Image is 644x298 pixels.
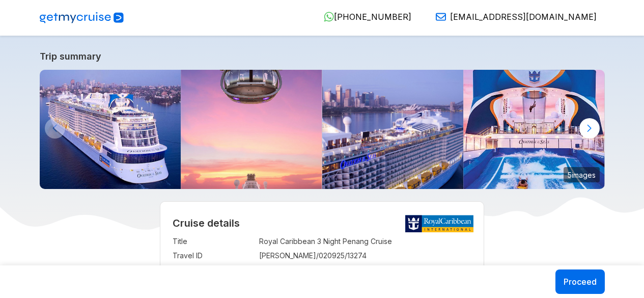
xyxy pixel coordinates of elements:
td: Title [173,234,254,249]
td: Royal Caribbean 3 Night Penang Cruise [259,234,472,249]
td: : [254,263,259,277]
img: north-star-sunset-ovation-of-the-seas.jpg [181,70,322,189]
button: Proceed [555,269,605,294]
h2: Cruise details [173,217,472,229]
span: [EMAIL_ADDRESS][DOMAIN_NAME] [450,12,597,22]
td: : [254,234,259,249]
td: Ship [173,263,254,277]
img: ovation-of-the-seas-departing-from-sydney.jpg [322,70,464,189]
img: ovation-of-the-seas-flowrider-sunset.jpg [463,70,605,189]
img: ovation-exterior-back-aerial-sunset-port-ship.jpg [40,70,181,189]
a: [EMAIL_ADDRESS][DOMAIN_NAME] [428,12,597,22]
span: [PHONE_NUMBER] [334,12,411,22]
td: : [254,249,259,263]
a: [PHONE_NUMBER] [316,12,411,22]
a: Trip summary [40,51,605,62]
small: 5 images [564,167,600,182]
img: Email [436,12,446,22]
img: WhatsApp [324,12,334,22]
td: Travel ID [173,249,254,263]
td: Royal Caribbean Ovation of the Seas [259,263,472,277]
td: [PERSON_NAME]/020925/13274 [259,249,472,263]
